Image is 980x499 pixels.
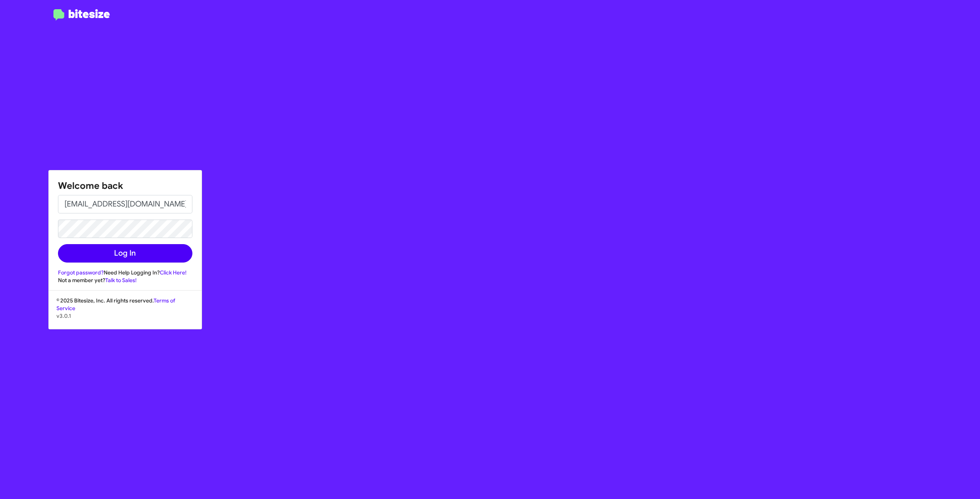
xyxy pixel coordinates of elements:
[160,269,187,276] a: Click Here!
[58,269,192,276] div: Need Help Logging In?
[58,269,104,276] a: Forgot password?
[58,276,192,284] div: Not a member yet?
[58,244,192,263] button: Log In
[58,195,192,213] input: Email address
[56,312,194,320] p: v3.0.1
[56,297,175,312] a: Terms of Service
[49,297,202,329] div: © 2025 Bitesize, Inc. All rights reserved.
[105,277,137,284] a: Talk to Sales!
[58,180,192,192] h1: Welcome back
